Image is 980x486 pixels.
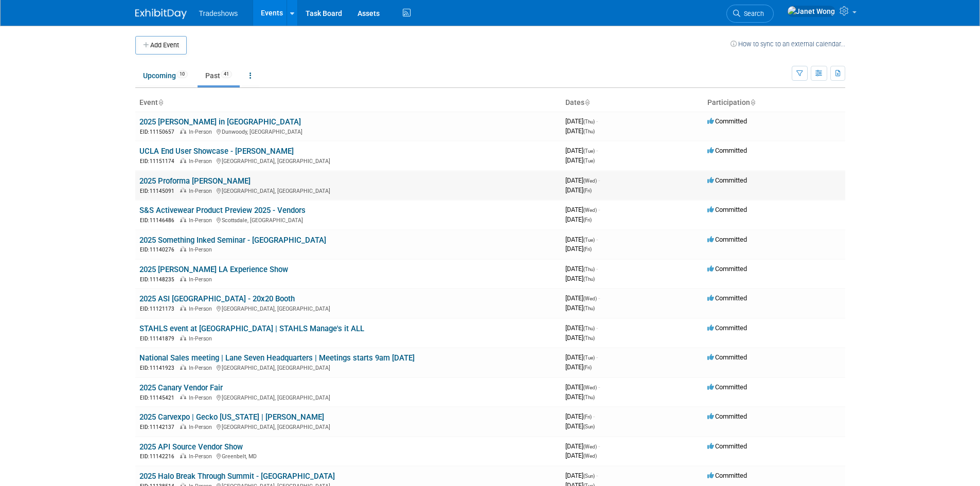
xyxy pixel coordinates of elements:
span: (Tue) [583,158,595,164]
span: Committed [707,147,747,154]
span: (Thu) [583,305,595,311]
span: - [598,294,600,302]
a: 2025 Halo Break Through Summit - [GEOGRAPHIC_DATA] [139,472,335,481]
span: [DATE] [565,334,595,341]
span: - [593,412,595,420]
a: S&S Activewear Product Preview 2025 - Vendors [139,206,306,215]
div: [GEOGRAPHIC_DATA], [GEOGRAPHIC_DATA] [139,156,557,165]
span: EID: 11140276 [140,247,179,253]
div: Dunwoody, [GEOGRAPHIC_DATA] [139,127,557,136]
span: (Fri) [583,414,592,420]
span: [DATE] [565,215,592,223]
a: 2025 Something Inked Seminar - [GEOGRAPHIC_DATA] [139,236,326,245]
span: 10 [176,70,188,78]
a: Past41 [198,66,240,85]
span: EID: 11150657 [140,129,179,135]
img: In-Person Event [180,158,186,163]
span: Committed [707,412,747,420]
th: Event [135,94,561,112]
span: [DATE] [565,127,595,135]
img: In-Person Event [180,394,186,400]
span: EID: 11141879 [140,336,179,341]
a: Search [726,5,774,23]
a: Sort by Start Date [584,98,590,106]
span: (Wed) [583,207,597,213]
a: How to sync to an external calendar... [730,40,845,48]
span: EID: 11121173 [140,306,179,312]
span: EID: 11151174 [140,158,179,164]
span: (Tue) [583,148,595,154]
span: EID: 11145421 [140,395,179,401]
img: In-Person Event [180,276,186,281]
span: [DATE] [565,176,600,184]
span: [DATE] [565,117,598,125]
span: [DATE] [565,275,595,282]
span: Committed [707,236,747,243]
span: Search [740,10,764,17]
img: In-Person Event [180,424,186,429]
span: - [598,442,600,450]
span: (Thu) [583,129,595,134]
span: [DATE] [565,324,598,332]
span: Committed [707,442,747,450]
span: In-Person [189,276,215,283]
span: Committed [707,294,747,302]
span: (Wed) [583,385,597,390]
span: [DATE] [565,147,598,154]
span: [DATE] [565,363,592,371]
span: [DATE] [565,412,595,420]
span: (Thu) [583,326,595,331]
span: (Tue) [583,237,595,243]
span: [DATE] [565,472,598,479]
div: Scottsdale, [GEOGRAPHIC_DATA] [139,215,557,224]
img: Janet Wong [787,6,835,17]
div: Greenbelt, MD [139,452,557,460]
span: 41 [221,70,232,78]
span: [DATE] [565,186,592,194]
th: Dates [561,94,703,112]
div: [GEOGRAPHIC_DATA], [GEOGRAPHIC_DATA] [139,393,557,402]
span: EID: 11141923 [140,365,179,371]
span: [DATE] [565,294,600,302]
span: EID: 11142137 [140,424,179,430]
a: 2025 Carvexpo | Gecko [US_STATE] | [PERSON_NAME] [139,412,324,422]
button: Add Event [135,36,187,55]
img: In-Person Event [180,246,186,251]
a: UCLA End User Showcase - [PERSON_NAME] [139,147,294,156]
span: Committed [707,353,747,361]
span: In-Person [189,158,215,165]
span: - [598,206,600,213]
a: 2025 [PERSON_NAME] LA Experience Show [139,265,288,274]
span: [DATE] [565,353,598,361]
span: (Wed) [583,444,597,449]
img: In-Person Event [180,335,186,340]
span: (Wed) [583,453,597,459]
span: In-Person [189,217,215,224]
span: In-Person [189,365,215,371]
span: Committed [707,383,747,391]
div: [GEOGRAPHIC_DATA], [GEOGRAPHIC_DATA] [139,304,557,313]
span: In-Person [189,453,215,460]
span: - [596,147,598,154]
span: (Fri) [583,217,592,223]
span: (Tue) [583,355,595,361]
span: (Wed) [583,296,597,301]
a: 2025 Canary Vendor Fair [139,383,223,392]
span: In-Person [189,188,215,194]
span: (Thu) [583,266,595,272]
span: (Fri) [583,246,592,252]
span: In-Person [189,129,215,135]
span: - [596,472,598,479]
span: [DATE] [565,304,595,312]
span: [DATE] [565,422,595,430]
span: EID: 11142216 [140,454,179,459]
span: - [596,265,598,273]
span: (Thu) [583,335,595,341]
span: [DATE] [565,452,597,459]
span: - [596,353,598,361]
a: Sort by Event Name [158,98,163,106]
span: (Wed) [583,178,597,184]
img: ExhibitDay [135,9,187,19]
span: Committed [707,324,747,332]
div: [GEOGRAPHIC_DATA], [GEOGRAPHIC_DATA] [139,363,557,372]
